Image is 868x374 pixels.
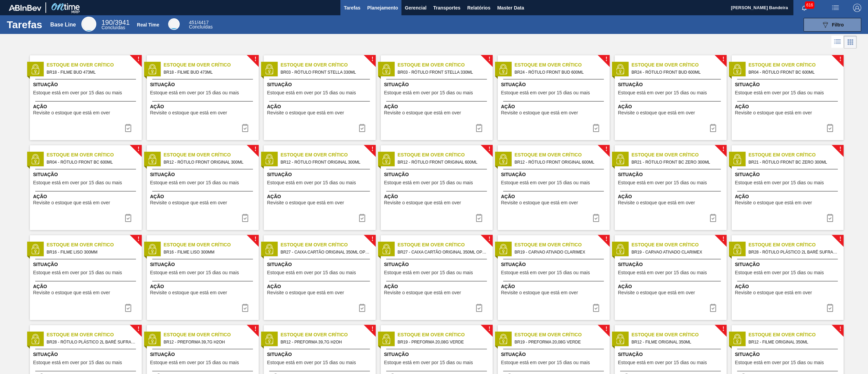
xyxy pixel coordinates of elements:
[150,103,257,110] span: Ação
[471,301,487,315] div: Completar tarefa: 30294736
[398,69,487,76] span: BR03 - RÓTULO FRONT STELLA 330ML
[50,22,76,28] div: Base Line
[515,331,610,338] span: Estoque em Over Crítico
[47,151,142,158] span: Estoque em Over Crítico
[101,19,130,26] span: / 3941
[124,214,132,222] img: icon-task complete
[515,151,610,158] span: Estoque em Over Crítico
[237,301,253,315] button: icon-task complete
[344,4,360,12] span: Tarefas
[831,4,840,12] img: userActions
[822,301,838,315] div: Completar tarefa: 30294739
[588,301,604,315] div: Completar tarefa: 30294737
[254,57,256,62] span: !
[168,18,180,30] div: Real Time
[33,171,140,178] span: Situação
[615,334,625,344] img: status
[281,248,370,256] span: BR27 - CAIXA CARTÃO ORIGINAL 350ML OPEN CORNER
[839,57,841,62] span: !
[354,121,370,135] button: icon-task complete
[120,121,136,135] div: Completar tarefa: 30294728
[267,103,374,110] span: Ação
[137,147,139,152] span: !
[371,147,373,152] span: !
[281,151,376,158] span: Estoque em Over Crítico
[732,64,742,74] img: status
[632,151,727,158] span: Estoque em Over Crítico
[264,154,274,164] img: status
[498,334,508,344] img: status
[398,158,487,166] span: BR12 - RÓTULO FRONT ORIGINAL 600ML
[30,64,40,74] img: status
[488,237,490,242] span: !
[189,24,213,30] span: Concluídas
[592,124,600,132] img: icon-task complete
[398,248,487,256] span: BR27 - CAIXA CARTÃO ORIGINAL 350ML OPEN CORNER
[33,200,110,205] span: Revisite o estoque que está em over
[354,211,370,225] div: Completar tarefa: 30294732
[831,36,844,49] div: Visão em Lista
[618,110,695,115] span: Revisite o estoque que está em over
[705,121,721,135] div: Completar tarefa: 30294730
[588,121,604,135] div: Completar tarefa: 30294730
[709,304,717,312] img: icon-task complete
[7,21,42,29] h1: Tarefas
[515,158,604,166] span: BR12 - RÓTULO FRONT ORIGINAL 600ML
[164,248,253,256] span: BR16 - FILME LISO 300MM
[605,147,607,152] span: !
[488,147,490,152] span: !
[735,180,824,185] span: Estoque está em over por 15 dias ou mais
[267,180,356,185] span: Estoque está em over por 15 dias ou mais
[515,69,604,76] span: BR24 - RÓTULO FRONT BUD 600ML
[822,121,838,135] div: Completar tarefa: 30294731
[826,124,834,132] img: icon-task complete
[618,103,725,110] span: Ação
[632,158,721,166] span: BR21 - RÓTULO FRONT BC ZERO 300ML
[150,110,227,115] span: Revisite o estoque que está em over
[398,151,493,158] span: Estoque em Over Crítico
[735,261,842,268] span: Situação
[267,171,374,178] span: Situação
[398,241,493,248] span: Estoque em Over Crítico
[705,211,721,225] button: icon-task complete
[150,351,257,358] span: Situação
[632,61,727,69] span: Estoque em Over Crítico
[732,334,742,344] img: status
[405,4,427,12] span: Gerencial
[384,261,491,268] span: Situação
[433,4,460,12] span: Transportes
[237,211,253,225] button: icon-task complete
[267,200,344,205] span: Revisite o estoque que está em over
[632,69,721,76] span: BR24 - RÓTULO FRONT BUD 600ML
[47,248,136,256] span: BR16 - FILME LISO 300MM
[497,4,524,12] span: Master Data
[501,110,578,115] span: Revisite o estoque que está em over
[189,20,197,25] span: 451
[498,154,508,164] img: status
[605,237,607,242] span: !
[498,244,508,254] img: status
[822,301,838,315] button: icon-task complete
[47,331,142,338] span: Estoque em Over Crítico
[705,301,721,315] div: Completar tarefa: 30294737
[515,241,610,248] span: Estoque em Over Crítico
[793,3,815,13] button: Notificações
[826,214,834,222] img: icon-task complete
[618,171,725,178] span: Situação
[826,304,834,312] img: icon-task complete
[384,103,491,110] span: Ação
[120,301,136,315] div: Completar tarefa: 30294735
[371,57,373,62] span: !
[501,90,590,95] span: Estoque está em over por 15 dias ou mais
[618,270,707,275] span: Estoque está em over por 15 dias ou mais
[749,69,838,76] span: BR04 - RÓTULO FRONT BC 600ML
[749,158,838,166] span: BR21 - RÓTULO FRONT BC ZERO 300ML
[749,151,844,158] span: Estoque em Over Crítico
[618,200,695,205] span: Revisite o estoque que está em over
[47,69,136,76] span: BR18 - FILME BUD 473ML
[281,158,370,166] span: BR12 - RÓTULO FRONT ORIGINAL 300ML
[501,81,608,88] span: Situação
[254,237,256,242] span: !
[384,270,473,275] span: Estoque está em over por 15 dias ou mais
[735,81,842,88] span: Situação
